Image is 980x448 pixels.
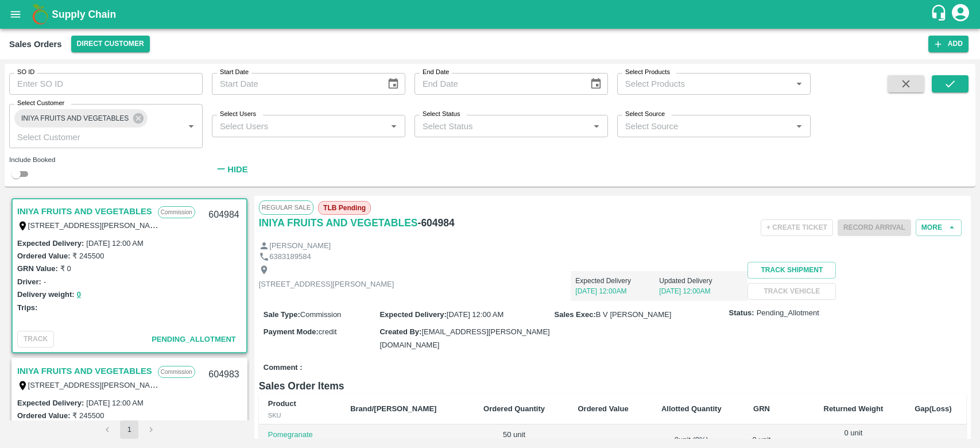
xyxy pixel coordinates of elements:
[152,335,236,343] span: Pending_Allotment
[418,215,455,231] h6: - 604984
[928,36,969,52] button: Add
[212,73,378,95] input: Start Date
[659,276,743,286] p: Updated Delivery
[60,264,71,273] label: ₹ 0
[447,310,503,319] span: [DATE] 12:00 AM
[729,308,754,319] label: Status:
[625,68,670,77] label: Select Products
[382,73,404,95] button: Choose date
[120,420,138,439] button: page 1
[52,6,930,22] a: Supply Chain
[483,404,545,413] b: Ordered Quantity
[9,155,203,165] div: Include Booked
[17,264,58,273] label: GRN Value:
[838,222,911,231] span: Please dispatch the trip before ending
[555,310,596,319] label: Sales Exec :
[259,215,418,231] a: INIYA FRUITS AND VEGETABLES
[747,262,836,279] button: Track Shipment
[379,327,549,349] span: [EMAIL_ADDRESS][PERSON_NAME][DOMAIN_NAME]
[9,73,203,95] input: Enter SO ID
[184,119,199,134] button: Open
[268,399,296,408] b: Product
[77,288,81,302] button: 0
[575,276,659,286] p: Expected Delivery
[350,404,436,413] b: Brand/[PERSON_NAME]
[220,68,249,77] label: Start Date
[264,362,303,373] label: Comment :
[264,310,300,319] label: Sale Type :
[659,286,743,296] p: [DATE] 12:00AM
[264,327,319,336] label: Payment Mode :
[14,113,135,125] span: INIYA FRUITS AND VEGETABLES
[589,119,604,134] button: Open
[17,204,152,219] a: INIYA FRUITS AND VEGETABLES
[259,279,394,290] p: [STREET_ADDRESS][PERSON_NAME]
[86,239,143,248] label: [DATE] 12:00 AM
[17,239,84,248] label: Expected Delivery :
[950,2,971,26] div: account of current user
[44,277,46,286] label: -
[202,202,246,229] div: 604984
[17,99,64,108] label: Select Customer
[17,68,34,77] label: SO ID
[753,404,770,413] b: GRN
[319,327,337,336] span: credit
[585,73,607,95] button: Choose date
[386,119,401,134] button: Open
[227,165,247,174] strong: Hide
[17,303,37,312] label: Trips:
[379,327,421,336] label: Created By :
[28,221,164,230] label: [STREET_ADDRESS][PERSON_NAME]
[792,76,807,91] button: Open
[220,110,256,119] label: Select Users
[824,404,884,413] b: Returned Weight
[916,219,962,236] button: More
[96,420,162,439] nav: pagination navigation
[621,118,788,133] input: Select Source
[575,286,659,296] p: [DATE] 12:00AM
[215,118,383,133] input: Select Users
[915,404,951,413] b: Gap(Loss)
[158,366,195,378] p: Commission
[212,160,251,179] button: Hide
[269,241,331,252] p: [PERSON_NAME]
[379,310,446,319] label: Expected Delivery :
[17,411,70,420] label: Ordered Value:
[17,364,152,379] a: INIYA FRUITS AND VEGETABLES
[9,37,62,52] div: Sales Orders
[158,206,195,218] p: Commission
[661,404,722,413] b: Allotted Quantity
[578,404,628,413] b: Ordered Value
[300,310,342,319] span: Commission
[71,36,150,52] button: Select DC
[423,110,460,119] label: Select Status
[14,109,148,128] div: INIYA FRUITS AND VEGETABLES
[625,110,665,119] label: Select Source
[415,73,580,95] input: End Date
[13,129,165,144] input: Select Customer
[72,252,104,260] label: ₹ 245500
[2,1,29,28] button: open drawer
[29,3,52,26] img: logo
[621,76,788,91] input: Select Products
[757,308,819,319] span: Pending_Allotment
[269,252,311,262] p: 6383189584
[17,290,75,299] label: Delivery weight:
[28,380,164,389] label: [STREET_ADDRESS][PERSON_NAME]
[259,200,313,214] span: Regular Sale
[259,378,966,394] h6: Sales Order Items
[17,277,41,286] label: Driver:
[268,430,332,441] p: Pomegranate
[418,118,586,133] input: Select Status
[792,119,807,134] button: Open
[72,411,104,420] label: ₹ 245500
[86,399,143,407] label: [DATE] 12:00 AM
[202,361,246,388] div: 604983
[318,201,371,215] span: TLB Pending
[596,310,671,319] span: B V [PERSON_NAME]
[930,4,950,25] div: customer-support
[17,399,84,407] label: Expected Delivery :
[423,68,449,77] label: End Date
[268,410,332,420] div: SKU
